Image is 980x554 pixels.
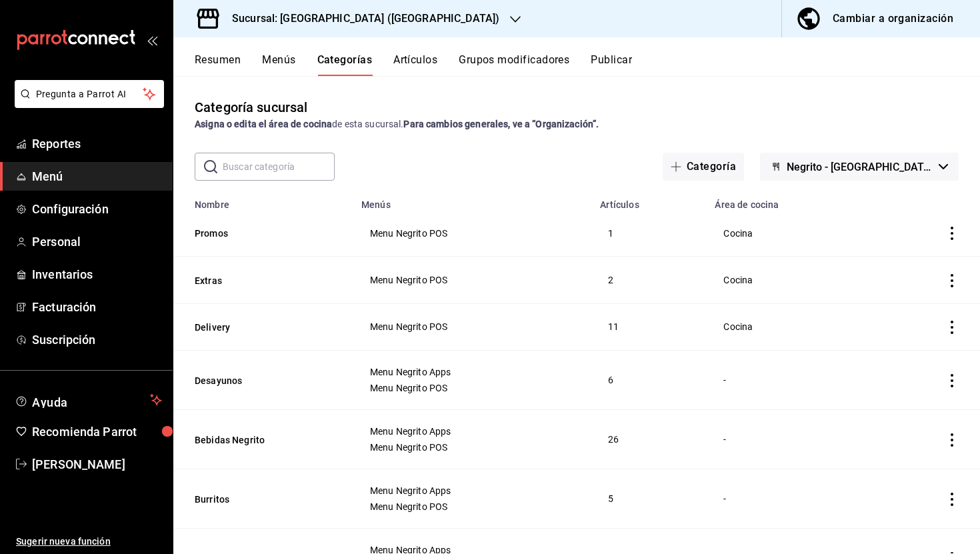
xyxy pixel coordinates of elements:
[723,275,857,285] span: Cocina
[592,303,707,350] td: 11
[9,97,164,111] a: Pregunta a Parrot AI
[353,191,592,210] th: Menús
[591,53,632,76] button: Publicar
[370,275,575,285] span: Menu Negrito POS
[195,53,241,76] button: Resumen
[32,455,162,473] span: [PERSON_NAME]
[370,322,575,331] span: Menu Negrito POS
[32,392,145,408] span: Ayuda
[945,374,959,387] button: actions
[370,383,575,393] span: Menu Negrito POS
[195,227,328,240] button: Promos
[32,200,162,218] span: Configuración
[787,161,933,173] span: Negrito - [GEOGRAPHIC_DATA]
[32,135,162,153] span: Reportes
[945,433,959,447] button: actions
[760,153,959,181] button: Negrito - [GEOGRAPHIC_DATA]
[707,191,874,210] th: Área de cocina
[195,374,328,387] button: Desayunos
[195,321,328,334] button: Delivery
[317,53,373,76] button: Categorías
[393,53,437,76] button: Artículos
[370,443,575,452] span: Menu Negrito POS
[195,119,332,129] strong: Asigna o edita el área de cocina
[945,274,959,287] button: actions
[370,367,575,377] span: Menu Negrito Apps
[173,191,353,210] th: Nombre
[592,469,707,528] td: 5
[15,80,164,108] button: Pregunta a Parrot AI
[195,493,328,506] button: Burritos
[16,535,162,549] span: Sugerir nueva función
[221,11,499,27] h3: Sucursal: [GEOGRAPHIC_DATA] ([GEOGRAPHIC_DATA])
[195,433,328,447] button: Bebidas Negrito
[945,227,959,240] button: actions
[370,229,575,238] span: Menu Negrito POS
[32,167,162,185] span: Menú
[833,9,953,28] div: Cambiar a organización
[32,298,162,316] span: Facturación
[723,432,858,447] div: -
[32,233,162,251] span: Personal
[195,274,328,287] button: Extras
[592,257,707,303] td: 2
[663,153,744,181] button: Categoría
[723,491,858,506] div: -
[403,119,599,129] strong: Para cambios generales, ve a “Organización”.
[945,321,959,334] button: actions
[32,423,162,441] span: Recomienda Parrot
[370,502,575,511] span: Menu Negrito POS
[223,153,335,180] input: Buscar categoría
[592,350,707,409] td: 6
[370,427,575,436] span: Menu Negrito Apps
[592,210,707,257] td: 1
[32,331,162,349] span: Suscripción
[723,322,857,331] span: Cocina
[945,493,959,506] button: actions
[592,409,707,469] td: 26
[36,87,143,101] span: Pregunta a Parrot AI
[195,53,980,76] div: navigation tabs
[195,117,959,131] div: de esta sucursal.
[195,97,307,117] div: Categoría sucursal
[262,53,295,76] button: Menús
[723,373,858,387] div: -
[370,486,575,495] span: Menu Negrito Apps
[459,53,569,76] button: Grupos modificadores
[147,35,157,45] button: open_drawer_menu
[592,191,707,210] th: Artículos
[32,265,162,283] span: Inventarios
[723,229,857,238] span: Cocina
